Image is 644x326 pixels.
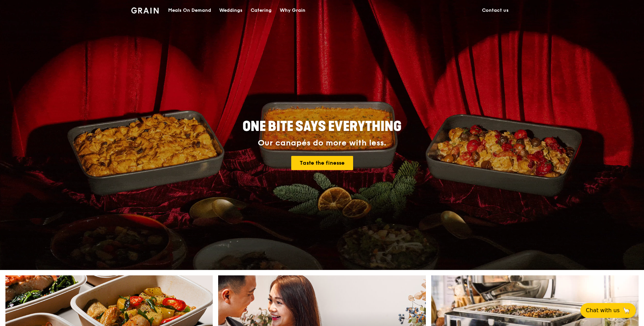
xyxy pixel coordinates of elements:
div: Our canapés do more with less. [200,138,444,148]
span: 🦙 [622,306,630,315]
div: Why Grain [280,0,305,21]
a: Weddings [215,0,247,21]
a: Taste the finesse [291,156,353,170]
span: ONE BITE SAYS EVERYTHING [243,118,401,135]
button: Chat with us🦙 [580,303,636,318]
a: Why Grain [276,0,309,21]
span: Chat with us [586,306,620,315]
a: Catering [247,0,276,21]
div: Meals On Demand [168,0,211,21]
a: Contact us [478,0,513,21]
div: Catering [251,0,272,21]
img: Grain [131,7,159,13]
div: Weddings [219,0,243,21]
